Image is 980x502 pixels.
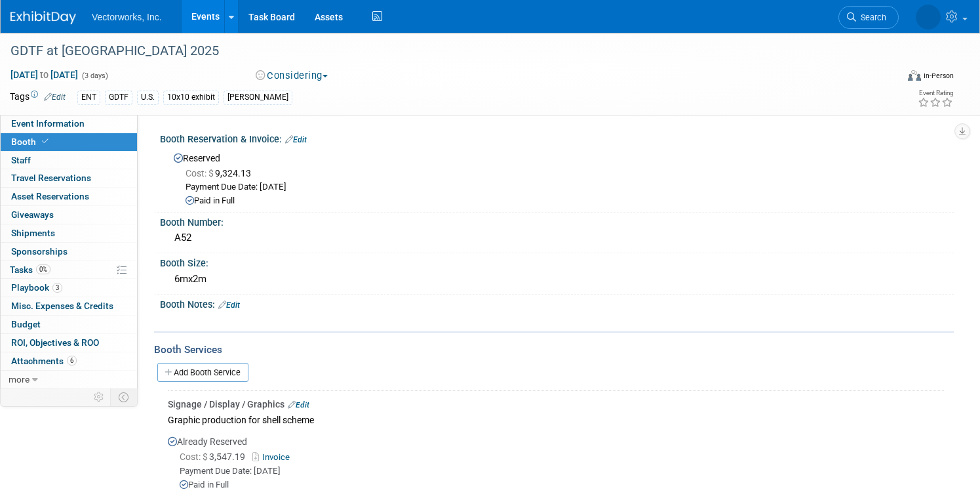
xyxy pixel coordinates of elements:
span: Tasks [10,264,50,275]
div: A52 [170,228,944,248]
span: Cost: $ [180,451,209,462]
div: ENT [77,91,100,104]
a: Travel Reservations [1,169,137,187]
span: 3 [52,283,62,293]
span: Budget [11,319,41,329]
span: Vectorworks, Inc. [92,12,162,22]
div: GDTF at [GEOGRAPHIC_DATA] 2025 [6,39,874,63]
div: Booth Size: [160,253,954,270]
a: Search [838,6,899,29]
span: Sponsorships [11,246,68,257]
div: Event Rating [918,90,953,96]
a: Edit [285,135,307,144]
span: Search [856,12,886,22]
a: Invoice [252,452,295,462]
a: Edit [218,301,240,310]
span: 0% [36,264,50,274]
img: ExhibitDay [10,11,76,24]
div: Paid in Full [186,195,944,207]
div: Payment Due Date: [DATE] [180,465,944,478]
div: Paid in Full [180,479,944,492]
span: Attachments [11,356,77,366]
div: [PERSON_NAME] [224,91,292,104]
div: 10x10 exhibit [163,91,219,104]
i: Booth reservation complete [42,138,49,145]
div: GDTF [105,91,132,104]
span: to [38,70,50,80]
td: Toggle Event Tabs [111,388,138,406]
span: ROI, Objectives & ROO [11,337,99,348]
div: Payment Due Date: [DATE] [186,181,944,194]
a: ROI, Objectives & ROO [1,334,137,352]
span: 9,324.13 [186,168,256,178]
img: Format-Inperson.png [908,70,921,81]
a: Add Booth Service [157,363,248,382]
a: Asset Reservations [1,188,137,205]
div: Event Format [813,68,954,88]
span: Shipments [11,228,55,238]
a: more [1,371,137,388]
span: 6 [67,356,77,366]
a: Tasks0% [1,261,137,279]
a: Shipments [1,224,137,242]
div: U.S. [137,91,159,104]
td: Tags [10,90,66,105]
span: (3 days) [81,72,108,80]
span: Misc. Expenses & Credits [11,301,113,311]
a: Misc. Expenses & Credits [1,297,137,315]
button: Considering [251,69,333,83]
span: more [9,374,29,385]
div: Already Reserved [168,429,944,502]
span: 3,547.19 [180,451,250,462]
a: Playbook3 [1,279,137,297]
td: Personalize Event Tab Strip [88,388,111,406]
span: Travel Reservations [11,173,91,183]
a: Staff [1,152,137,169]
div: Booth Notes: [160,295,954,312]
div: In-Person [923,71,954,81]
a: Edit [44,93,66,102]
a: Sponsorships [1,243,137,261]
a: Attachments6 [1,352,137,370]
div: Signage / Display / Graphics [168,398,944,411]
span: Staff [11,155,31,165]
img: Tania Arabian [916,5,941,30]
div: 6mx2m [170,269,944,289]
span: Asset Reservations [11,191,89,201]
div: Graphic production for shell scheme [168,411,944,429]
span: Cost: $ [186,168,215,178]
div: Booth Reservation & Invoice: [160,129,954,146]
div: Reserved [170,148,944,207]
a: Giveaways [1,206,137,224]
a: Event Information [1,115,137,133]
div: Booth Services [154,343,954,357]
div: Booth Number: [160,213,954,229]
span: Event Information [11,118,85,129]
a: Booth [1,133,137,151]
span: Booth [11,136,51,147]
a: Budget [1,316,137,333]
span: Giveaways [11,209,54,220]
span: Playbook [11,282,62,293]
a: Edit [288,400,309,409]
span: [DATE] [DATE] [10,69,79,81]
